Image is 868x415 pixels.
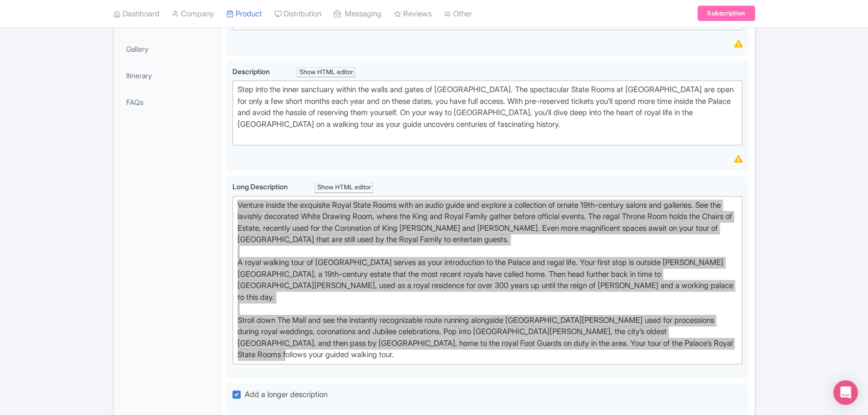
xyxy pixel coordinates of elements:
div: Venture inside the exquisite Royal State Rooms with an audio guide and explore a collection of or... [238,200,738,361]
a: Gallery [116,37,218,60]
div: Step into the inner sanctuary within the walls and gates of [GEOGRAPHIC_DATA]. The spectacular St... [238,84,738,142]
a: FAQs [116,91,218,114]
div: Show HTML editor [297,67,356,78]
span: Long Description [232,182,289,191]
div: Show HTML editor [315,182,373,193]
span: Description [232,67,271,76]
div: Open Intercom Messenger [833,380,858,405]
span: Add a longer description [245,389,327,399]
a: Itinerary [116,64,218,87]
a: Subscription [697,6,755,21]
